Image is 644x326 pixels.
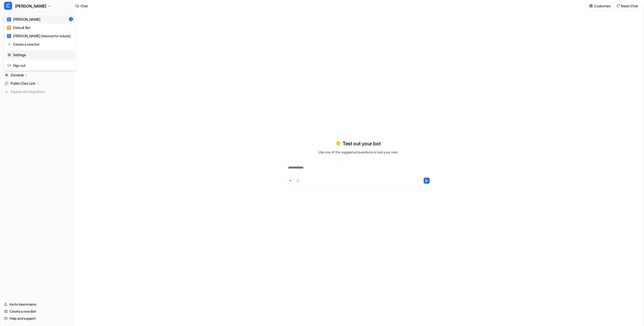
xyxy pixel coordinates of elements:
div: Default Bot [7,25,30,30]
img: reset [8,42,11,47]
span: C [7,17,11,21]
img: reset [8,63,11,68]
div: [PERSON_NAME] [7,17,40,22]
div: C[PERSON_NAME] [4,14,76,71]
a: Create a new bot [6,40,75,48]
span: [PERSON_NAME] [15,3,46,10]
a: Sign out [6,61,75,70]
span: C [7,34,11,38]
span: D [7,26,11,30]
div: [PERSON_NAME] (Internal for tickets) [7,33,71,39]
a: Settings [6,51,75,59]
span: C [4,2,12,10]
img: reset [8,52,11,57]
